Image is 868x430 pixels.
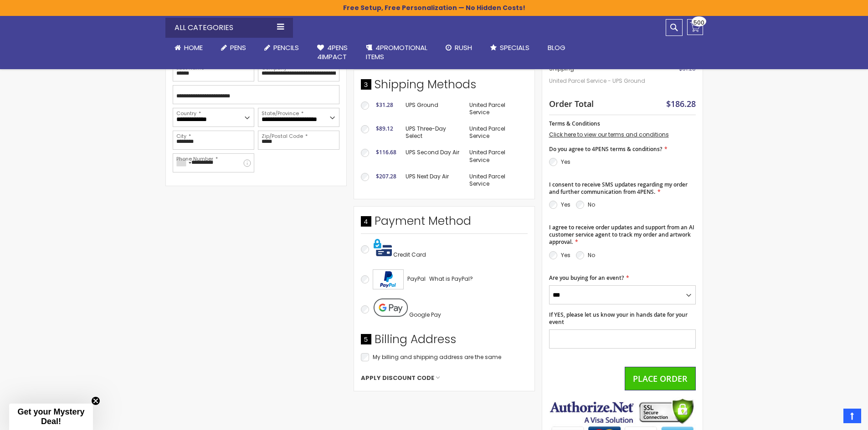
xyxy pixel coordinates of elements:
[693,18,704,27] span: 500
[212,38,255,58] a: Pens
[687,19,703,35] a: 500
[666,98,696,109] span: $186.28
[361,332,528,352] div: Billing Address
[465,97,527,121] td: United Parcel Service
[549,120,600,127] span: Terms & Conditions
[17,407,84,426] span: Get your Mystery Deal!
[561,158,570,166] label: Yes
[308,38,357,67] a: 4Pens4impact
[374,298,408,317] img: Pay with Google Pay
[548,43,565,52] span: Blog
[165,38,212,58] a: Home
[549,181,688,196] span: I consent to receive SMS updates regarding my order and further communication from 4PENS.
[549,274,624,282] span: Are you buying for an event?
[361,374,434,382] span: Apply Discount Code
[561,251,570,259] label: Yes
[549,145,662,153] span: Do you agree to 4PENS terms & conditions?
[588,201,595,208] label: No
[357,38,437,67] a: 4PROMOTIONALITEMS
[549,311,688,326] span: If YES, please let us know your in hands date for your event
[465,144,527,168] td: United Parcel Service
[366,43,427,61] span: 4PROMOTIONAL ITEMS
[401,97,465,121] td: UPS Ground
[401,121,465,144] td: UPS Three-Day Select
[9,404,93,430] div: Get your Mystery Deal!Close teaser
[173,154,194,172] div: Unknown
[273,43,299,52] span: Pencils
[625,367,696,390] button: Place Order
[91,396,100,405] button: Close teaser
[539,38,575,58] a: Blog
[374,238,392,257] img: Pay with credit card
[633,373,688,384] span: Place Order
[500,43,529,52] span: Specials
[255,38,308,58] a: Pencils
[317,43,348,61] span: 4Pens 4impact
[393,251,426,258] span: Credit Card
[165,18,293,38] div: All Categories
[376,172,396,180] span: $207.28
[373,353,501,361] span: My billing and shipping address are the same
[588,251,595,259] label: No
[455,43,472,52] span: Rush
[549,223,694,246] span: I agree to receive order updates and support from an AI customer service agent to track my order ...
[401,168,465,192] td: UPS Next Day Air
[361,77,528,97] div: Shipping Methods
[409,311,441,319] span: Google Pay
[184,43,203,52] span: Home
[407,275,426,283] span: PayPal
[376,148,396,156] span: $116.68
[481,38,539,58] a: Specials
[561,201,570,208] label: Yes
[465,168,527,192] td: United Parcel Service
[429,275,473,283] span: What is PayPal?
[401,144,465,168] td: UPS Second Day Air
[549,97,594,109] strong: Order Total
[429,273,473,284] a: What is PayPal?
[361,213,528,233] div: Payment Method
[376,101,393,109] span: $31.28
[373,269,404,289] img: Acceptance Mark
[549,131,669,138] a: Click here to view our terms and conditions
[465,121,527,144] td: United Parcel Service
[376,125,393,132] span: $89.12
[230,43,246,52] span: Pens
[437,38,481,58] a: Rush
[549,73,651,89] span: United Parcel Service - UPS Ground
